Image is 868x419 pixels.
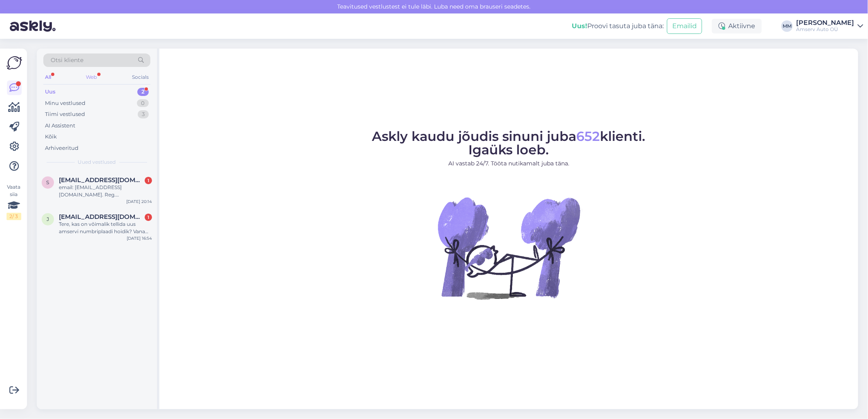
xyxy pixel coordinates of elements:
div: Amserv Auto OÜ [796,26,854,33]
div: [DATE] 16:54 [127,235,152,241]
div: Proovi tasuta juba täna: [572,21,664,31]
div: 0 [137,99,149,107]
p: AI vastab 24/7. Tööta nutikamalt juba täna. [372,159,646,168]
div: Minu vestlused [45,99,85,107]
div: Web [85,72,99,82]
div: 1 [145,177,152,184]
div: Arhiveeritud [45,144,78,152]
div: Aktiivne [712,19,762,33]
div: Uus [45,88,56,96]
span: Otsi kliente [51,56,83,65]
div: email: [EMAIL_ADDRESS][DOMAIN_NAME]. Reg.[PERSON_NAME] 121GKS. Peetri esindus sobiks. [59,184,152,198]
img: No Chat active [435,174,582,321]
div: AI Assistent [45,122,75,130]
div: [PERSON_NAME] [796,20,854,26]
div: Kõik [45,133,57,141]
span: Joosepjoerand@gmail.com [59,213,144,221]
a: [PERSON_NAME]Amserv Auto OÜ [796,20,863,33]
button: Emailid [667,18,702,34]
div: 3 [138,110,149,118]
div: 1 [145,214,152,221]
b: Uus! [572,22,587,30]
span: J [47,216,49,222]
div: 2 / 3 [7,213,21,220]
div: Socials [130,72,150,82]
div: Vaata siia [7,183,21,220]
span: sandrapapp8@gmail.com [59,176,144,184]
div: Tere, kas on võimalik tellida uus amservi numbriplaadi hoidik? Vana on kulunud ja pragunenud. [59,221,152,235]
span: Uued vestlused [78,158,116,166]
img: Askly Logo [7,55,22,71]
div: MM [781,20,793,32]
div: [DATE] 20:14 [126,198,152,205]
span: Askly kaudu jõudis sinuni juba klienti. Igaüks loeb. [372,128,646,158]
div: 2 [137,88,149,96]
div: All [43,72,53,82]
span: s [47,179,49,185]
div: Tiimi vestlused [45,110,85,118]
span: 652 [577,128,600,144]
